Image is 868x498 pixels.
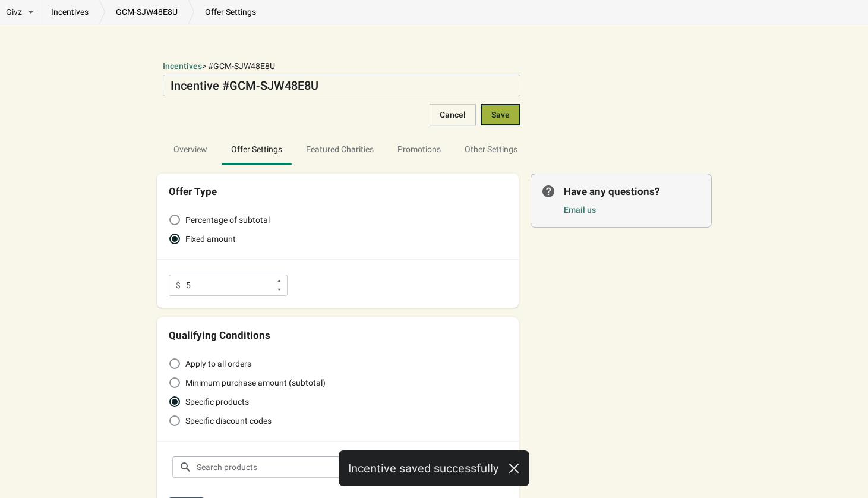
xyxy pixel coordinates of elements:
[222,138,292,160] span: Offer Settings
[481,104,520,125] button: Save
[296,138,383,160] span: Featured Charities
[163,75,521,96] textarea: Incentive #GCM-SJW48E8U
[196,456,443,478] input: Search products
[430,104,476,125] button: Cancel
[455,138,527,160] span: Other Settings
[169,185,507,197] div: Offer Type
[164,138,217,160] span: Overview
[491,110,510,119] span: Save
[185,233,236,245] span: Fixed amount
[169,329,507,341] div: Qualifying Conditions
[339,450,529,486] div: Incentive saved successfully
[440,110,466,119] span: Cancel
[185,377,326,389] span: Minimum purchase amount (subtotal)
[564,184,700,198] p: Have any questions?
[40,6,99,18] a: incentives
[397,144,441,154] span: Promotions
[185,396,249,408] span: Specific products
[176,278,181,292] div: $
[6,6,22,18] span: Givz
[194,6,267,18] p: offer settings
[105,6,188,18] a: GCM-SJW48E8U
[202,61,275,71] span: > #GCM-SJW48E8U
[185,214,270,226] span: Percentage of subtotal
[185,358,251,370] span: Apply to all orders
[185,415,272,427] span: Specific discount codes
[163,60,202,72] button: Incentives
[564,205,596,215] a: Email us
